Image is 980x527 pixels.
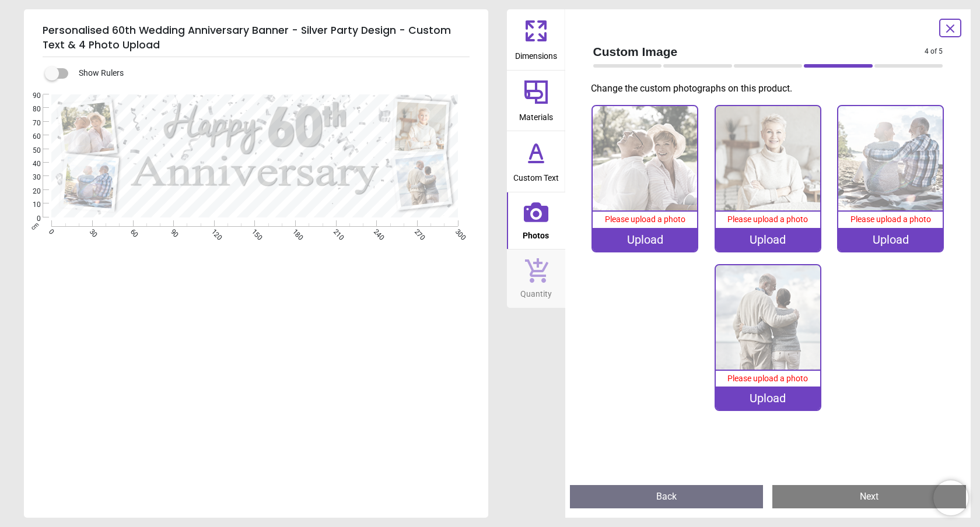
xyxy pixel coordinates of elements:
button: Materials [507,71,565,131]
span: 30 [87,227,94,235]
div: Upload [838,228,943,251]
span: Custom Text [513,167,559,184]
span: Custom Image [593,43,925,60]
span: 4 of 5 [925,47,943,57]
span: 120 [209,227,216,235]
span: 0 [47,227,54,235]
span: 20 [19,187,41,196]
span: Materials [519,106,553,124]
span: 10 [19,200,41,210]
div: Show Rulers [52,66,488,80]
span: cm [30,220,40,231]
span: 0 [19,214,41,224]
iframe: Brevo live chat [933,480,968,515]
div: Upload [716,228,820,251]
button: Custom Text [507,131,565,192]
span: 300 [453,227,460,235]
div: Upload [593,228,697,251]
button: Back [570,485,764,508]
span: 90 [168,227,176,235]
button: Next [772,485,966,508]
span: Please upload a photo [727,215,808,224]
span: 40 [19,159,41,169]
span: 60 [128,227,135,235]
p: Change the custom photographs on this product. [591,82,953,95]
button: Dimensions [507,9,565,70]
div: Upload [716,387,820,410]
span: 80 [19,104,41,114]
span: Please upload a photo [605,215,685,224]
span: Photos [523,224,549,242]
span: 90 [19,91,41,101]
span: 210 [331,227,338,235]
button: Quantity [507,250,565,308]
span: 60 [19,132,41,142]
span: 50 [19,146,41,156]
span: Please upload a photo [850,215,931,224]
span: Quantity [520,283,552,300]
span: Please upload a photo [727,374,808,383]
span: 180 [290,227,297,235]
span: 150 [250,227,257,235]
span: 30 [19,173,41,182]
span: 70 [19,118,41,128]
span: 270 [412,227,419,235]
span: Dimensions [515,45,557,62]
button: Photos [507,192,565,250]
span: 240 [371,227,379,235]
h5: Personalised 60th Wedding Anniversary Banner - Silver Party Design - Custom Text & 4 Photo Upload [43,19,470,57]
